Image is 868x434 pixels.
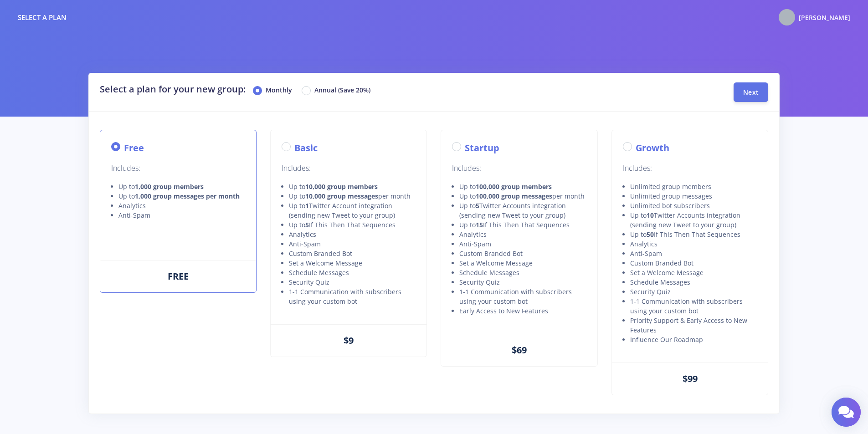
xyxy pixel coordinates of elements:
strong: 50 [647,230,654,239]
li: Set a Welcome Message [630,268,757,277]
span: FREE [168,270,189,282]
li: 1-1 Communication with subscribers using your custom bot [630,296,757,316]
strong: 10,000 group members [305,182,378,191]
img: @ Photo [779,9,795,26]
li: Security Quiz [289,277,416,287]
li: Security Quiz [630,287,757,296]
li: 1-1 Communication with subscribers using your custom bot [459,287,586,306]
li: Analytics [630,239,757,249]
a: @ Photo [PERSON_NAME] [771,7,850,27]
li: Schedule Messages [630,277,757,287]
li: Anti-Spam [630,249,757,258]
li: Set a Welcome Message [289,258,416,268]
strong: 1,000 group messages per month [135,192,240,200]
li: Up to per month [289,191,416,201]
button: Next [734,82,768,102]
li: Early Access to New Features [459,306,586,316]
strong: 5 [476,201,479,210]
label: Basic [294,141,318,155]
li: Up to [118,191,245,201]
li: Up to [118,182,245,191]
p: Includes: [111,162,245,174]
li: Anti-Spam [459,239,586,249]
p: Includes: [282,162,416,174]
p: Includes: [452,162,586,174]
li: Anti-Spam [118,210,245,220]
label: Growth [636,141,669,155]
label: Annual (Save 20%) [314,85,370,96]
strong: 100,000 group members [476,182,552,191]
label: Startup [465,141,499,155]
li: Analytics [118,201,245,210]
li: Set a Welcome Message [459,258,586,268]
li: Unlimited group messages [630,191,757,201]
span: Next [743,88,759,97]
li: Up to Twitter Accounts integration (sending new Tweet to your group) [459,201,586,220]
li: Unlimited bot subscribers [630,201,757,210]
label: Free [124,141,144,155]
span: $69 [512,344,527,356]
span: [PERSON_NAME] [799,13,850,22]
li: Up to [459,182,586,191]
strong: 1 [305,201,309,210]
strong: 5 [305,220,309,229]
div: Select a plan [18,12,67,23]
li: 1-1 Communication with subscribers using your custom bot [289,287,416,306]
li: Priority Support & Early Access to New Features [630,316,757,335]
li: Up to per month [459,191,586,201]
span: $99 [683,373,698,385]
strong: 10,000 group messages [305,192,378,200]
li: Up to If This Then That Sequences [630,230,757,239]
li: Up to [289,182,416,191]
li: Analytics [459,230,586,239]
li: Schedule Messages [459,268,586,277]
li: Up to If This Then That Sequences [289,220,416,230]
li: Security Quiz [459,277,586,287]
p: Includes: [623,162,757,174]
li: Schedule Messages [289,268,416,277]
strong: 1,000 group members [135,182,204,191]
li: Up to Twitter Account integration (sending new Tweet to your group) [289,201,416,220]
li: Custom Branded Bot [630,258,757,268]
h2: Select a plan for your new group: [100,82,712,96]
li: Custom Branded Bot [459,249,586,258]
strong: 100,000 group messages [476,192,552,200]
strong: 15 [476,220,483,229]
li: Anti-Spam [289,239,416,249]
label: Monthly [266,85,292,96]
strong: 10 [647,211,654,220]
li: Custom Branded Bot [289,249,416,258]
li: Analytics [289,230,416,239]
span: $9 [344,334,354,347]
li: Up to If This Then That Sequences [459,220,586,230]
li: Influence Our Roadmap [630,335,757,344]
li: Unlimited group members [630,182,757,191]
li: Up to Twitter Accounts integration (sending new Tweet to your group) [630,210,757,230]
